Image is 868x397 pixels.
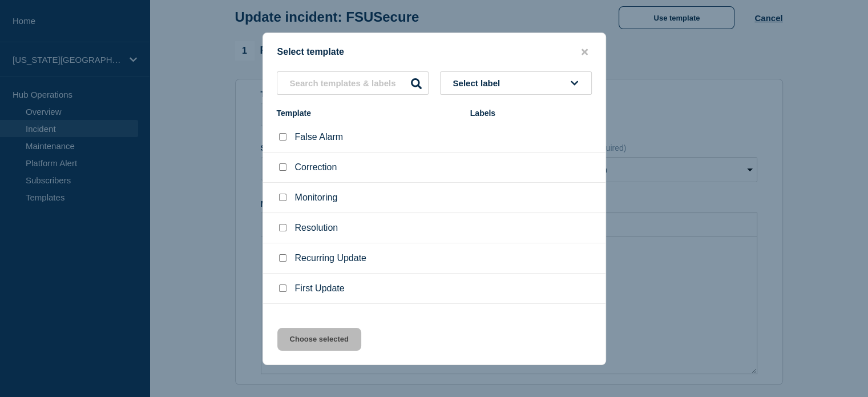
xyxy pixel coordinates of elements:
[295,253,366,263] p: Recurring Update
[295,223,338,233] p: Resolution
[470,109,592,118] div: Labels
[295,283,345,294] p: First Update
[453,78,505,88] span: Select label
[263,47,605,58] div: Select template
[277,328,361,351] button: Choose selected
[277,71,429,95] input: Search templates & labels
[279,224,286,231] input: Resolution checkbox
[295,132,343,142] p: False Alarm
[277,109,459,118] div: Template
[440,71,592,95] button: Select label
[279,194,286,201] input: Monitoring checkbox
[295,193,338,203] p: Monitoring
[578,47,591,58] button: close button
[279,133,286,141] input: False Alarm checkbox
[279,163,286,171] input: Correction checkbox
[295,162,337,173] p: Correction
[279,254,286,262] input: Recurring Update checkbox
[279,284,286,292] input: First Update checkbox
